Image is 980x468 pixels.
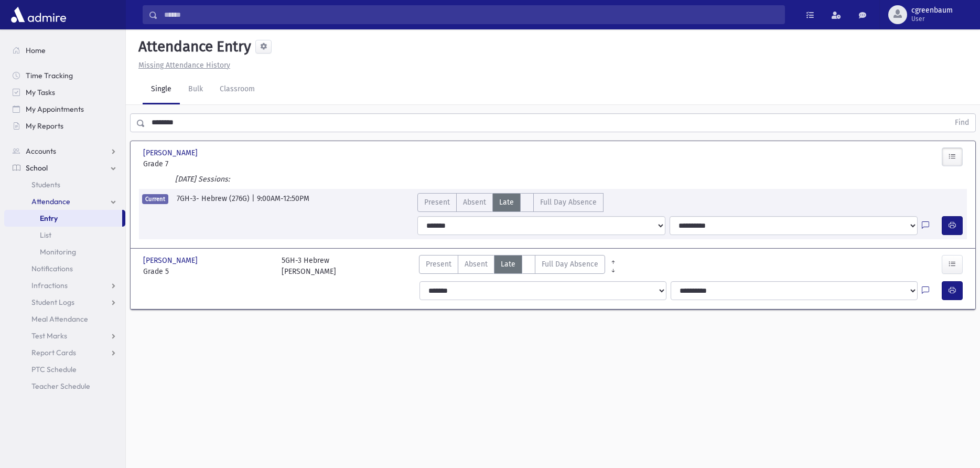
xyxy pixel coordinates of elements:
[31,264,73,273] span: Notifications
[31,197,70,206] span: Attendance
[40,247,76,257] span: Monitoring
[4,294,125,311] a: Student Logs
[4,67,125,84] a: Time Tracking
[426,259,451,270] span: Present
[282,255,336,277] div: 5GH-3 Hebrew [PERSON_NAME]
[31,314,88,324] span: Meal Attendance
[31,180,60,189] span: Students
[211,75,263,104] a: Classroom
[4,84,125,101] a: My Tasks
[949,114,975,132] button: Find
[134,38,251,56] h5: Attendance Entry
[26,146,56,156] span: Accounts
[26,163,48,173] span: School
[4,42,125,59] a: Home
[31,281,68,290] span: Infractions
[40,214,58,223] span: Entry
[417,193,604,212] div: AttTypes
[424,197,450,208] span: Present
[419,255,605,277] div: AttTypes
[31,297,74,307] span: Student Logs
[134,61,230,70] a: Missing Attendance History
[4,243,125,260] a: Monitoring
[138,61,230,70] u: Missing Attendance History
[4,327,125,344] a: Test Marks
[26,104,84,114] span: My Appointments
[31,381,90,391] span: Teacher Schedule
[4,378,125,395] a: Teacher Schedule
[158,5,784,24] input: Search
[4,176,125,193] a: Students
[257,193,309,212] span: 9:00AM-12:50PM
[26,71,73,80] span: Time Tracking
[143,255,200,266] span: [PERSON_NAME]
[4,277,125,294] a: Infractions
[143,147,200,158] span: [PERSON_NAME]
[4,311,125,327] a: Meal Attendance
[26,121,63,131] span: My Reports
[252,193,257,212] span: |
[911,15,953,23] span: User
[465,259,488,270] span: Absent
[4,260,125,277] a: Notifications
[4,143,125,159] a: Accounts
[4,101,125,118] a: My Appointments
[26,46,46,55] span: Home
[143,266,271,277] span: Grade 5
[4,227,125,243] a: List
[142,194,168,204] span: Current
[4,344,125,361] a: Report Cards
[4,193,125,210] a: Attendance
[31,348,76,357] span: Report Cards
[177,193,252,212] span: 7GH-3- Hebrew (276G)
[4,361,125,378] a: PTC Schedule
[143,158,271,169] span: Grade 7
[4,118,125,134] a: My Reports
[175,175,230,184] i: [DATE] Sessions:
[499,197,514,208] span: Late
[31,331,67,341] span: Test Marks
[143,75,180,104] a: Single
[8,4,69,25] img: AdmirePro
[540,197,597,208] span: Full Day Absence
[911,6,953,15] span: cgreenbaum
[31,365,77,374] span: PTC Schedule
[26,88,55,97] span: My Tasks
[180,75,211,104] a: Bulk
[4,210,122,227] a: Entry
[40,230,51,240] span: List
[542,259,598,270] span: Full Day Absence
[501,259,515,270] span: Late
[463,197,486,208] span: Absent
[4,159,125,176] a: School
